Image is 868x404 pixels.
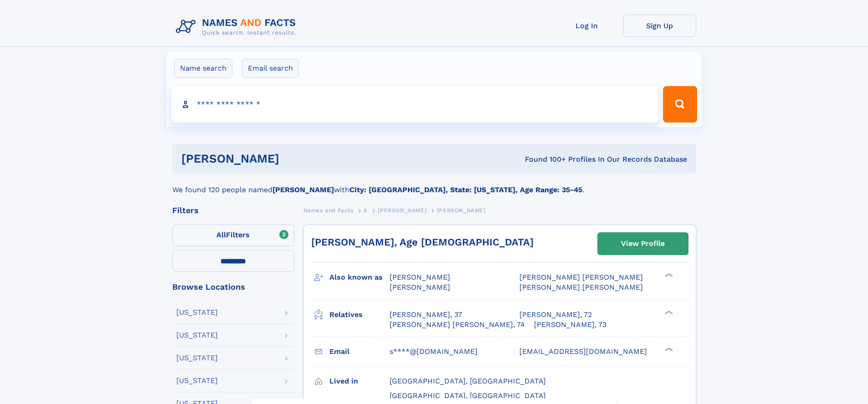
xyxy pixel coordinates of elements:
[663,86,697,123] button: Search Button
[550,15,623,37] a: Log In
[176,309,218,316] div: [US_STATE]
[663,272,673,278] div: ❯
[663,309,673,315] div: ❯
[172,225,294,246] label: Filters
[519,310,592,320] a: [PERSON_NAME], 72
[303,205,354,216] a: Names and Facts
[216,230,226,239] span: All
[390,273,450,281] span: [PERSON_NAME]
[172,206,294,215] div: Filters
[390,391,546,400] span: [GEOGRAPHIC_DATA], [GEOGRAPHIC_DATA]
[437,207,486,214] span: [PERSON_NAME]
[311,236,534,248] a: [PERSON_NAME], Age [DEMOGRAPHIC_DATA]
[176,354,218,362] div: [US_STATE]
[402,154,687,164] div: Found 100+ Profiles In Our Records Database
[534,320,606,330] a: [PERSON_NAME], 73
[364,205,368,216] a: S
[519,347,647,356] span: [EMAIL_ADDRESS][DOMAIN_NAME]
[176,332,218,339] div: [US_STATE]
[272,185,334,194] b: [PERSON_NAME]
[176,377,218,384] div: [US_STATE]
[181,153,402,164] h1: [PERSON_NAME]
[329,373,390,389] h3: Lived in
[171,86,659,123] input: search input
[598,233,688,255] a: View Profile
[390,283,450,291] span: [PERSON_NAME]
[329,307,390,322] h3: Relatives
[242,59,299,78] label: Email search
[519,273,643,281] span: [PERSON_NAME] [PERSON_NAME]
[519,283,643,291] span: [PERSON_NAME] [PERSON_NAME]
[172,283,294,291] div: Browse Locations
[390,320,525,330] a: [PERSON_NAME] [PERSON_NAME], 74
[364,207,368,214] span: S
[390,377,546,385] span: [GEOGRAPHIC_DATA], [GEOGRAPHIC_DATA]
[378,207,426,214] span: [PERSON_NAME]
[621,233,665,254] div: View Profile
[349,185,582,194] b: City: [GEOGRAPHIC_DATA], State: [US_STATE], Age Range: 35-45
[329,270,390,285] h3: Also known as
[329,344,390,359] h3: Email
[663,346,673,352] div: ❯
[390,310,462,320] a: [PERSON_NAME], 37
[172,15,303,39] img: Logo Names and Facts
[378,205,426,216] a: [PERSON_NAME]
[623,15,696,37] a: Sign Up
[174,59,232,78] label: Name search
[172,174,696,195] div: We found 120 people named with .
